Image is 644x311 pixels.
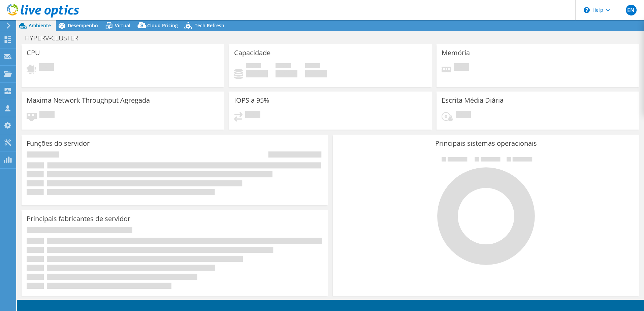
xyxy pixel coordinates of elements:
[338,140,634,147] h3: Principais sistemas operacionais
[442,49,470,57] h3: Memória
[234,97,269,104] h3: IOPS a 95%
[245,111,260,120] span: Pendente
[27,140,90,147] h3: Funções do servidor
[29,22,51,29] span: Ambiente
[22,34,89,42] h1: HYPERV-CLUSTER
[68,22,98,29] span: Desempenho
[456,111,471,120] span: Pendente
[27,97,150,104] h3: Maxima Network Throughput Agregada
[27,215,130,222] h3: Principais fabricantes de servidor
[305,63,320,70] span: Total
[305,70,327,77] h4: 0 GiB
[147,22,178,29] span: Cloud Pricing
[246,63,261,70] span: Usado
[454,63,469,72] span: Pendente
[442,97,504,104] h3: Escrita Média Diária
[115,22,130,29] span: Virtual
[39,63,54,72] span: Pendente
[234,49,270,57] h3: Capacidade
[584,7,590,13] svg: \n
[626,5,637,15] span: EN
[195,22,224,29] span: Tech Refresh
[276,70,297,77] h4: 0 GiB
[27,49,40,57] h3: CPU
[246,70,268,77] h4: 0 GiB
[276,63,291,70] span: Disponível
[39,111,55,120] span: Pendente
